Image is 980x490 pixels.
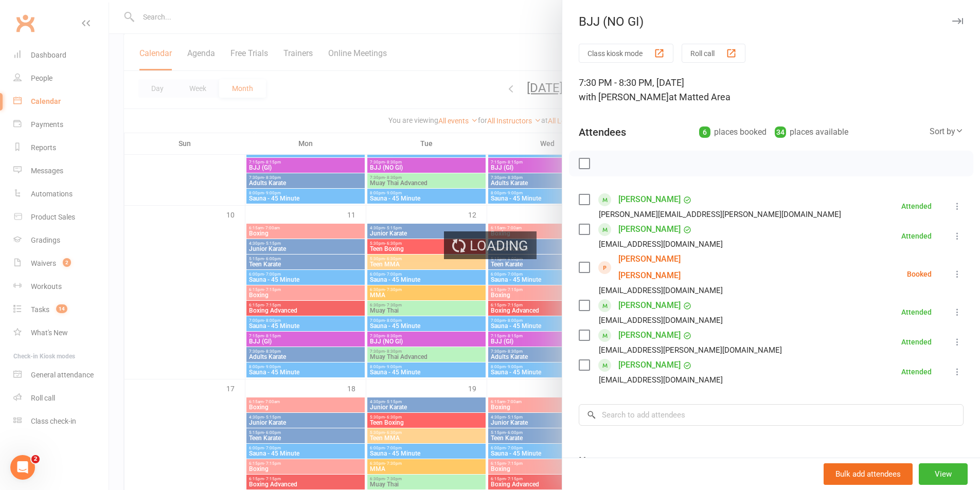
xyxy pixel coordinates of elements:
div: Attendees [579,125,626,139]
iframe: Intercom live chat [10,455,35,480]
div: BJJ (NO GI) [562,14,980,29]
div: Attended [901,368,932,375]
div: Booked [907,270,932,278]
a: [PERSON_NAME] [618,191,681,208]
div: Attended [901,203,932,210]
a: [PERSON_NAME] [PERSON_NAME] [618,251,737,284]
button: Class kiosk mode [579,44,673,63]
div: 7:30 PM - 8:30 PM, [DATE] [579,76,964,104]
div: places available [775,125,848,139]
div: [EMAIL_ADDRESS][PERSON_NAME][DOMAIN_NAME] [599,343,782,357]
a: [PERSON_NAME] [618,327,681,343]
span: with [PERSON_NAME] [579,92,669,102]
div: [EMAIL_ADDRESS][DOMAIN_NAME] [599,373,723,387]
div: 6 [699,126,710,138]
div: [PERSON_NAME][EMAIL_ADDRESS][PERSON_NAME][DOMAIN_NAME] [599,208,841,221]
span: at Matted Area [669,92,730,102]
div: 34 [775,126,786,138]
button: Bulk add attendees [824,463,913,485]
div: Sort by [930,125,964,138]
div: Attended [901,232,932,240]
div: [EMAIL_ADDRESS][DOMAIN_NAME] [599,314,723,327]
div: [EMAIL_ADDRESS][DOMAIN_NAME] [599,284,723,297]
a: [PERSON_NAME] [618,357,681,373]
div: Attended [901,308,932,316]
button: Roll call [682,44,745,63]
div: Attended [901,338,932,346]
a: [PERSON_NAME] [618,297,681,314]
input: Search to add attendees [579,404,964,426]
div: places booked [699,125,767,139]
button: View [919,463,968,485]
a: [PERSON_NAME] [618,221,681,238]
div: [EMAIL_ADDRESS][DOMAIN_NAME] [599,238,723,251]
span: 2 [31,455,40,463]
div: Notes [579,453,606,468]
